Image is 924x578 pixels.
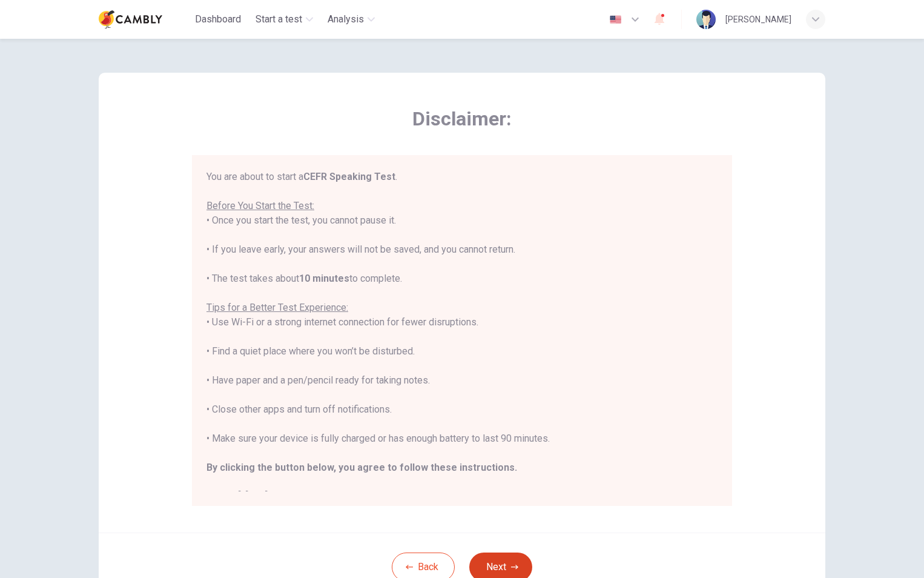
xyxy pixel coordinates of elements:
b: CEFR Speaking Test [303,171,395,182]
div: [PERSON_NAME] [725,12,791,27]
span: Start a test [256,12,302,27]
img: Cambly logo [99,7,162,32]
button: Analysis [323,8,380,30]
button: Dashboard [190,8,246,30]
u: Tips for a Better Test Experience: [206,302,348,313]
span: Analysis [328,12,364,27]
img: en [608,15,623,24]
span: Dashboard [195,12,241,27]
img: Profile picture [696,10,716,29]
span: Disclaimer: [192,107,732,131]
h2: Good luck! [206,490,718,504]
u: Before You Start the Test: [206,200,314,211]
b: By clicking the button below, you agree to follow these instructions. [206,462,517,473]
button: Start a test [251,8,318,30]
a: Cambly logo [99,7,190,32]
div: You are about to start a . • Once you start the test, you cannot pause it. • If you leave early, ... [206,170,718,504]
b: 10 minutes [299,273,349,284]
